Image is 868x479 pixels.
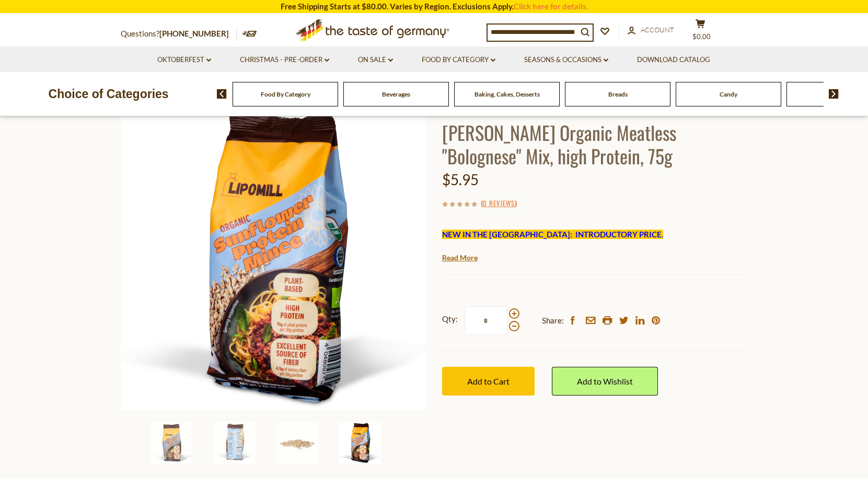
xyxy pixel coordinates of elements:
[628,25,674,36] a: Account
[151,422,193,464] img: Lamotte Organic Meatless "Bolognese" Mix, high Protein, 75g
[442,313,458,326] strong: Qty:
[442,249,748,262] p: This organic German sunflower seed extract is a nutritious, protein-rich base to to make meatless...
[159,29,229,38] a: [PHONE_NUMBER]
[240,54,329,66] a: Christmas - PRE-ORDER
[641,26,674,34] span: Account
[276,422,318,464] img: Lamotte Organic Meatless "Bolognese" Mix, high Protein, 75g
[217,89,227,99] img: previous arrow
[422,54,495,66] a: Food By Category
[261,90,310,98] a: Food By Category
[542,314,564,327] span: Share:
[481,198,517,208] span: ( )
[637,54,710,66] a: Download Catalog
[829,89,839,99] img: next arrow
[474,90,540,98] a: Baking, Cakes, Desserts
[442,121,748,167] h1: [PERSON_NAME] Organic Meatless "Bolognese" Mix, high Protein, 75g
[358,54,393,66] a: On Sale
[382,90,410,98] a: Beverages
[552,367,658,396] a: Add to Wishlist
[121,27,237,41] p: Questions?
[524,54,608,66] a: Seasons & Occasions
[685,19,716,45] button: $0.00
[483,198,515,209] a: 0 Reviews
[339,422,381,464] img: Lamotte Organic Meatless "Bolognese" Mix, high Protein, 75g
[467,376,510,386] span: Add to Cart
[442,367,535,396] button: Add to Cart
[608,90,628,98] a: Breads
[692,32,711,41] span: $0.00
[157,54,211,66] a: Oktoberfest
[442,230,663,239] span: NEW IN THE [GEOGRAPHIC_DATA]: INTRODUCTORY PRICE.
[465,306,507,335] input: Qty:
[214,422,256,464] img: Lamotte Organic Meatless "Bolognese" Mix, high Protein, 75g
[514,2,588,11] a: Click here for details.
[442,253,478,263] a: Read More
[121,105,426,410] img: Lamotte Organic Meatless "Bolognese" Mix, high Protein, 75g
[720,90,737,98] a: Candy
[442,171,479,188] span: $5.95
